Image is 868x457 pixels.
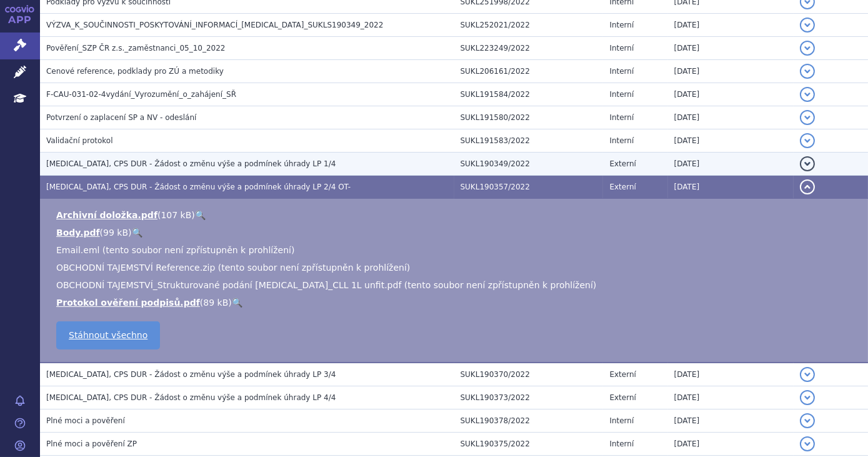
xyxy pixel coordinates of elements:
[800,87,815,102] button: detail
[800,436,815,451] button: detail
[195,210,206,220] a: 🔍
[609,439,634,448] span: Interní
[56,296,856,309] li: ( )
[800,390,815,405] button: detail
[454,129,604,153] td: SUKL191583/2022
[800,413,815,428] button: detail
[56,298,200,308] a: Protokol ověření podpisů.pdf
[454,363,604,386] td: SUKL190370/2022
[161,210,191,220] span: 107 kB
[800,179,815,194] button: detail
[454,176,604,199] td: SUKL190357/2022
[46,90,236,99] span: F-CAU-031-02-4vydání_Vyrozumění_o_zahájení_SŘ
[454,106,604,129] td: SUKL191580/2022
[46,44,225,53] span: Pověření_SZP ČR z.s._zaměstnanci_05_10_2022
[668,37,794,60] td: [DATE]
[46,416,125,425] span: Plné moci a pověření
[46,136,113,145] span: Validační protokol
[56,280,596,290] span: OBCHODNÍ TAJEMSTVÍ_Strukturované podání [MEDICAL_DATA]_CLL 1L unfit.pdf (tento soubor není zpříst...
[609,183,636,191] span: Externí
[46,439,137,448] span: Plné moci a pověření ZP
[56,245,294,255] span: Email.eml (tento soubor není zpřístupněn k prohlížení)
[668,363,794,386] td: [DATE]
[103,228,128,238] span: 99 kB
[454,386,604,409] td: SUKL190373/2022
[46,183,351,191] span: CALQUENCE, CPS DUR - Žádost o změnu výše a podmínek úhrady LP 2/4 OT-
[609,416,634,425] span: Interní
[56,321,160,349] a: Stáhnout všechno
[454,83,604,106] td: SUKL191584/2022
[800,133,815,148] button: detail
[800,41,815,56] button: detail
[800,367,815,382] button: detail
[454,153,604,176] td: SUKL190349/2022
[132,228,142,238] a: 🔍
[668,60,794,83] td: [DATE]
[609,370,636,379] span: Externí
[800,18,815,33] button: detail
[56,209,856,221] li: ( )
[609,159,636,168] span: Externí
[56,263,410,273] span: OBCHODNÍ TAJEMSTVÍ Reference.zip (tento soubor není zpřístupněn k prohlížení)
[609,21,634,29] span: Interní
[56,210,157,220] a: Archivní doložka.pdf
[609,90,634,99] span: Interní
[800,156,815,171] button: detail
[668,129,794,153] td: [DATE]
[609,67,634,76] span: Interní
[56,228,100,238] a: Body.pdf
[454,14,604,37] td: SUKL252021/2022
[668,433,794,456] td: [DATE]
[609,44,634,53] span: Interní
[668,386,794,409] td: [DATE]
[668,409,794,433] td: [DATE]
[46,113,196,122] span: Potvrzení o zaplacení SP a NV - odeslání
[668,176,794,199] td: [DATE]
[56,226,856,239] li: ( )
[668,153,794,176] td: [DATE]
[46,159,336,168] span: CALQUENCE, CPS DUR - Žádost o změnu výše a podmínek úhrady LP 1/4
[668,83,794,106] td: [DATE]
[609,393,636,402] span: Externí
[232,298,242,308] a: 🔍
[454,60,604,83] td: SUKL206161/2022
[668,106,794,129] td: [DATE]
[46,21,383,29] span: VÝZVA_K_SOUČINNOSTI_POSKYTOVÁNÍ_INFORMACÍ_CALQUENCE_SUKLS190349_2022
[454,409,604,433] td: SUKL190378/2022
[609,136,634,145] span: Interní
[46,67,224,76] span: Cenové reference, podklady pro ZÚ a metodiky
[668,14,794,37] td: [DATE]
[46,393,336,402] span: CALQUENCE, CPS DUR - Žádost o změnu výše a podmínek úhrady LP 4/4
[454,37,604,60] td: SUKL223249/2022
[800,110,815,125] button: detail
[454,433,604,456] td: SUKL190375/2022
[203,298,228,308] span: 89 kB
[800,64,815,79] button: detail
[609,113,634,122] span: Interní
[46,370,336,379] span: CALQUENCE, CPS DUR - Žádost o změnu výše a podmínek úhrady LP 3/4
